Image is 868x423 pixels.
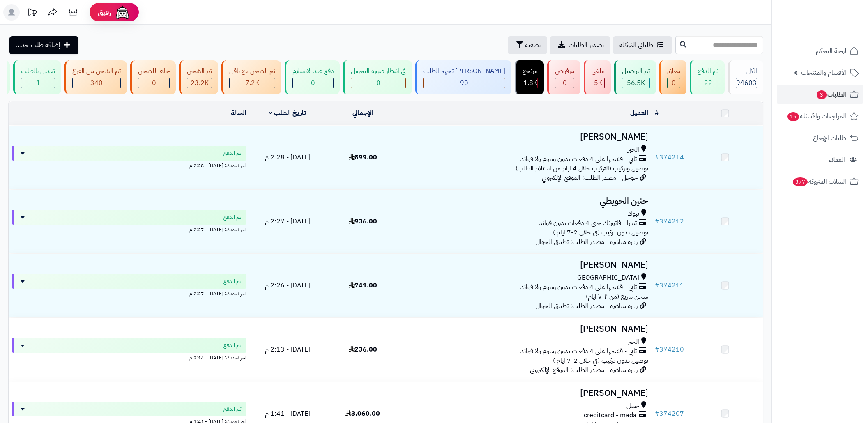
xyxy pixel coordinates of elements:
[404,132,648,142] h3: [PERSON_NAME]
[655,280,684,290] a: #374211
[404,260,648,270] h3: [PERSON_NAME]
[586,292,648,301] span: شحن سريع (من ٢-٧ ايام)
[813,132,846,144] span: طلبات الإرجاع
[563,78,567,88] span: 0
[414,60,513,94] a: [PERSON_NAME] تجهيز الطلب 90
[655,409,684,418] a: #374207
[513,60,546,94] a: مرتجع 1.8K
[569,40,604,50] span: تصدير الطلبات
[627,78,645,88] span: 56.5K
[787,110,846,122] span: المراجعات والأسئلة
[352,108,373,118] a: الإجمالي
[138,78,169,88] div: 0
[16,40,60,50] span: إضافة طلب جديد
[523,78,537,88] div: 1808
[592,67,605,76] div: ملغي
[187,78,212,88] div: 23230
[630,108,648,118] a: العميل
[792,176,846,187] span: السلات المتروكة
[829,154,845,166] span: العملاء
[801,67,846,78] span: الأقسام والمنتجات
[349,152,377,162] span: 899.00
[520,283,637,292] span: تابي - قسّمها على 4 دفعات بدون رسوم ولا فوائد
[793,177,808,186] span: 377
[582,60,612,94] a: ملغي 5K
[292,67,334,76] div: دفع عند الاستلام
[349,280,377,290] span: 741.00
[622,78,649,88] div: 56542
[655,108,659,118] a: #
[555,78,574,88] div: 0
[345,409,380,418] span: 3,060.00
[628,337,639,347] span: الخبر
[668,78,680,88] div: 0
[223,149,242,157] span: تم الدفع
[592,78,604,88] div: 4969
[223,405,242,413] span: تم الدفع
[21,67,55,76] div: تعديل بالطلب
[520,347,637,356] span: تابي - قسّمها على 4 دفعات بدون رسوم ولا فوائد
[546,60,582,94] a: مرفوض 0
[245,78,259,88] span: 7.2K
[536,301,638,311] span: زيارة مباشرة - مصدر الطلب: تطبيق الجوال
[152,78,156,88] span: 0
[114,4,131,21] img: ai-face.png
[223,277,242,285] span: تم الدفع
[655,345,659,354] span: #
[525,40,541,50] span: تصفية
[293,78,333,88] div: 0
[223,341,242,349] span: تم الدفع
[73,78,120,88] div: 340
[223,213,242,221] span: تم الدفع
[191,78,209,88] span: 23.2K
[265,280,310,290] span: [DATE] - 2:26 م
[129,60,177,94] a: جاهز للشحن 0
[516,163,648,173] span: توصيل وتركيب (التركيب خلال 4 ايام من استلام الطلب)
[424,78,505,88] div: 90
[351,78,405,88] div: 0
[460,78,468,88] span: 90
[613,36,672,54] a: طلباتي المُوكلة
[726,60,765,94] a: الكل94603
[688,60,726,94] a: تم الدفع 22
[36,78,40,88] span: 1
[736,67,757,76] div: الكل
[594,78,602,88] span: 5K
[72,67,121,76] div: تم الشحن من الفرع
[539,218,637,228] span: تمارا - فاتورتك حتى 4 دفعات بدون فوائد
[672,78,676,88] span: 0
[655,152,659,162] span: #
[655,216,659,226] span: #
[265,152,310,162] span: [DATE] - 2:28 م
[777,85,863,104] a: الطلبات3
[12,289,246,297] div: اخر تحديث: [DATE] - 2:27 م
[423,67,505,76] div: [PERSON_NAME] تجهيز الطلب
[555,67,574,76] div: مرفوض
[12,225,246,233] div: اخر تحديث: [DATE] - 2:27 م
[698,67,718,76] div: تم الدفع
[231,108,246,118] a: الحالة
[628,145,639,154] span: الخبر
[349,216,377,226] span: 936.00
[816,45,846,57] span: لوحة التحكم
[658,60,688,94] a: معلق 0
[21,78,55,88] div: 1
[667,67,680,76] div: معلق
[575,273,639,283] span: [GEOGRAPHIC_DATA]
[655,409,659,418] span: #
[542,173,638,183] span: جوجل - مصدر الطلب: الموقع الإلكتروني
[655,345,684,354] a: #374210
[230,78,275,88] div: 7223
[523,78,537,88] span: 1.8K
[349,345,377,354] span: 236.00
[351,67,406,76] div: في انتظار صورة التحويل
[269,108,306,118] a: تاريخ الطلب
[265,409,310,418] span: [DATE] - 1:41 م
[63,60,129,94] a: تم الشحن من الفرع 340
[787,112,799,121] span: 16
[138,67,170,76] div: جاهز للشحن
[98,7,111,17] span: رفيق
[404,196,648,206] h3: حنين الحويطي
[612,60,658,94] a: تم التوصيل 56.5K
[553,356,648,366] span: توصيل بدون تركيب (في خلال 2-7 ايام )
